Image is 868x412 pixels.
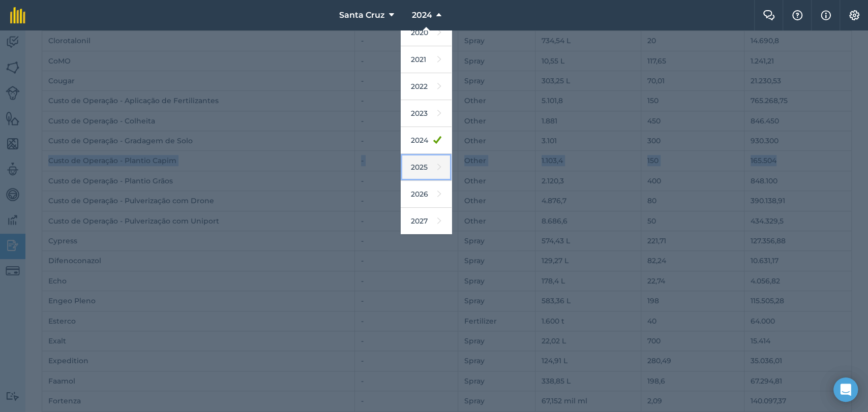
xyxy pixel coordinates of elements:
[401,154,452,181] a: 2025
[763,10,775,20] img: Two speech bubbles overlapping with the left bubble in the forefront
[833,377,858,402] div: Open Intercom Messenger
[401,127,452,154] a: 2024
[401,181,452,208] a: 2026
[401,19,452,46] a: 2020
[791,10,803,20] img: A question mark icon
[821,9,831,21] img: svg+xml;base64,PHN2ZyB4bWxucz0iaHR0cDovL3d3dy53My5vcmcvMjAwMC9zdmciIHdpZHRoPSIxNyIgaGVpZ2h0PSIxNy...
[10,7,25,23] img: fieldmargin Logo
[401,46,452,73] a: 2021
[339,9,384,21] span: Santa Cruz
[401,100,452,127] a: 2023
[401,208,452,235] a: 2027
[411,9,432,21] span: 2024
[401,73,452,100] a: 2022
[848,10,860,20] img: A cog icon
